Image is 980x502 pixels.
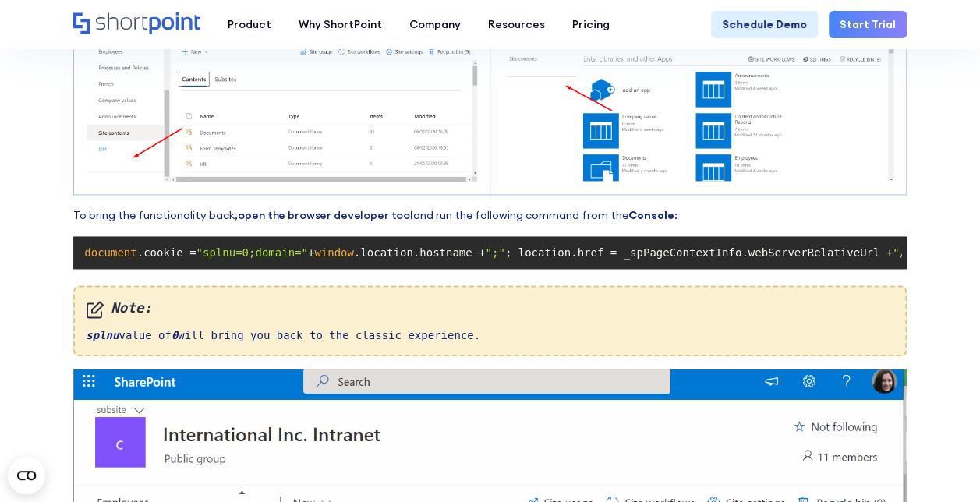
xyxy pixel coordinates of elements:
[559,11,624,38] a: Pricing
[73,207,906,224] p: To bring the functionality back, and run the following command from the :
[488,16,545,33] div: Resources
[238,208,413,222] a: open the browser developer tool
[628,208,674,222] strong: Console
[572,16,610,33] div: Pricing
[86,329,119,341] em: splnu
[485,246,504,259] span: ";"
[354,246,486,259] span: .location.hostname +
[172,329,178,341] em: 0
[475,11,559,38] a: Resources
[137,246,196,259] span: .cookie =
[902,427,980,502] iframe: Chat Widget
[308,246,314,259] span: +
[196,246,308,259] span: "splnu=0;domain="
[505,246,893,259] span: ; location.href = _spPageContextInfo.webServerRelativeUrl +
[214,11,285,38] a: Product
[73,12,200,36] a: Home
[73,285,906,356] div: value of will bring you back to the classic experience.
[711,11,818,38] a: Schedule Demo
[396,11,475,38] a: Company
[314,246,354,259] span: window
[84,246,136,259] span: document
[86,298,893,318] em: Note:
[409,16,461,33] div: Company
[829,11,907,38] a: Start Trial
[285,11,396,38] a: Why ShortPoint
[8,457,45,494] button: Open CMP widget
[228,16,271,33] div: Product
[299,16,382,33] div: Why ShortPoint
